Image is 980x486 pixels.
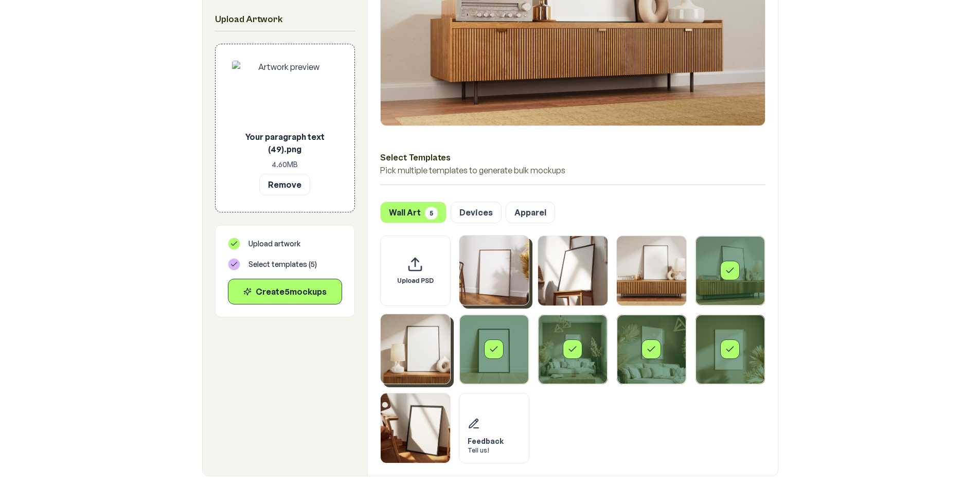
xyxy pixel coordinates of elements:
[380,202,447,223] button: Wall Art5
[468,446,504,455] div: Tell us!
[380,164,765,176] p: Pick multiple templates to generate bulk mockups
[232,131,338,155] p: Your paragraph text (49).png
[381,314,450,384] img: Framed Poster 5
[695,236,765,306] div: Select template Framed Poster 4
[538,236,608,306] div: Select template Framed Poster 2
[259,174,310,195] button: Remove
[215,12,355,27] h2: Upload Artwork
[459,314,529,385] div: Select template Framed Poster 6
[380,151,765,164] h3: Select Templates
[468,436,504,446] div: Feedback
[237,285,333,298] div: Create 5 mockup s
[617,236,686,305] img: Framed Poster 3
[459,235,529,305] div: Select template Framed Poster
[425,207,438,220] span: 5
[616,236,687,306] div: Select template Framed Poster 3
[538,236,608,305] img: Framed Poster 2
[232,159,338,170] p: 4.60 MB
[459,393,529,463] div: Send feedback
[248,259,317,269] span: Select templates ( 5 )
[695,314,765,385] div: Select template Framed Poster 9
[232,61,338,127] img: Artwork preview
[451,202,502,223] button: Devices
[381,393,450,463] img: Framed Poster 10
[506,202,555,223] button: Apparel
[228,279,342,304] button: Create5mockups
[248,239,300,249] span: Upload artwork
[380,236,451,306] div: Upload custom PSD template
[397,277,434,285] span: Upload PSD
[459,236,529,305] img: Framed Poster
[616,314,687,385] div: Select template Framed Poster 8
[380,393,451,463] div: Select template Framed Poster 10
[538,314,608,385] div: Select template Framed Poster 7
[380,314,451,384] div: Select template Framed Poster 5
